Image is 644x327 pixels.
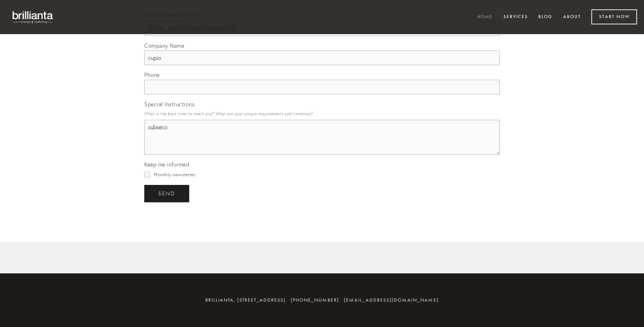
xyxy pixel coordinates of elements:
a: Blog [534,11,557,23]
span: Keep me informed [144,161,189,168]
button: sendsend [144,185,189,202]
a: Services [499,11,532,23]
span: Monthly newsletter [154,172,195,177]
input: Monthly newsletter [144,172,150,177]
span: Company Name [144,42,184,49]
a: About [559,11,585,23]
span: [PHONE_NUMBER] [291,297,339,303]
a: Start Now [591,9,637,24]
textarea: subseco [144,120,500,155]
a: Tatyana Bolotnikov White [313,257,320,264]
a: [EMAIL_ADDRESS][DOMAIN_NAME] [344,297,439,303]
span: send [158,190,175,197]
span: brillianta, [STREET_ADDRESS] [205,297,286,303]
a: Tatyana White [335,257,342,264]
a: tatyana@brillianta.com [302,257,309,264]
span: Phone [144,71,160,78]
p: What is the best time to reach you? What are your unique requirements and timelines? [144,109,500,118]
img: brillianta - research, strategy, marketing [7,7,59,27]
a: Tatyana White [324,257,331,264]
a: Home [473,11,497,23]
span: Special Instructions [144,101,194,108]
